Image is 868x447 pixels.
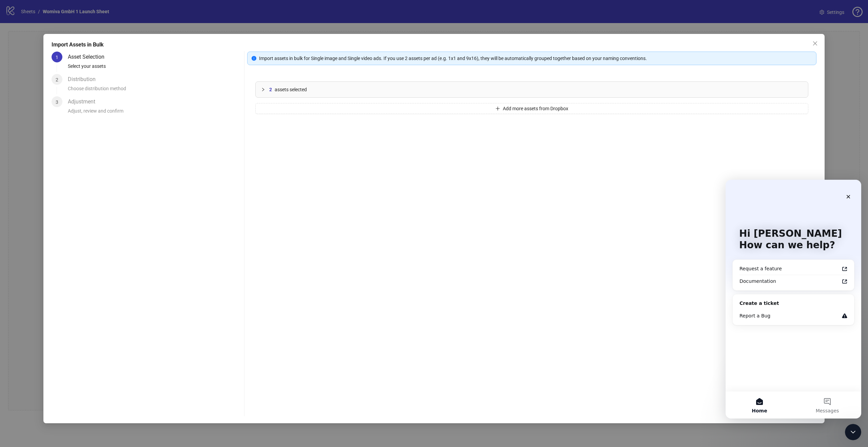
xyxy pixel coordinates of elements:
div: Select your assets [68,62,241,74]
span: collapsed [261,88,265,92]
div: Asset Selection [68,52,110,62]
div: Choose distribution method [68,85,241,96]
span: assets selected [275,86,307,93]
div: Distribution [68,74,101,85]
span: 1 [56,55,58,60]
div: Adjustment [68,96,101,107]
span: 2 [56,77,58,82]
div: Import assets in bulk for Single image and Single video ads. If you use 2 assets per ad (e.g. 1x1... [259,55,812,62]
span: close [812,41,818,46]
span: plus [495,106,500,111]
button: Close [810,38,821,49]
span: 2 [269,86,272,93]
span: 3 [56,99,58,105]
span: info-circle [252,56,256,61]
div: 2assets selected [256,82,808,97]
iframe: Intercom live chat [845,424,861,440]
div: Import Assets in Bulk [52,41,816,49]
button: Add more assets from Dropbox [255,103,808,114]
span: Add more assets from Dropbox [503,106,568,111]
iframe: Intercom live chat [726,180,861,419]
div: Adjust, review and confirm [68,107,241,119]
